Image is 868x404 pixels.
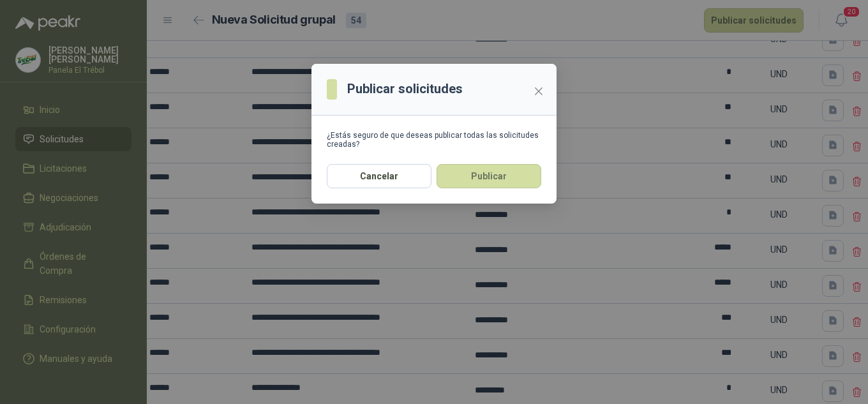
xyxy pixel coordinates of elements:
button: Close [528,81,549,101]
span: close [534,86,544,96]
button: Cancelar [327,164,431,188]
h3: Publicar solicitudes [347,79,463,99]
button: Publicar [437,164,541,188]
div: ¿Estás seguro de que deseas publicar todas las solicitudes creadas? [327,131,541,149]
